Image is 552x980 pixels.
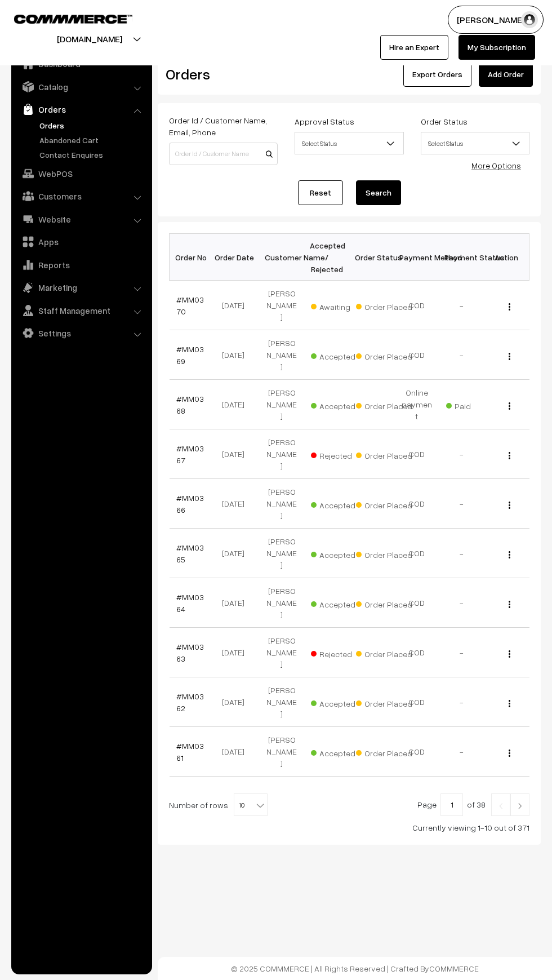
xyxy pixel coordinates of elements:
[259,429,304,479] td: [PERSON_NAME]
[509,303,510,311] img: Menu
[14,11,113,25] a: COMMMERCE
[214,429,259,479] td: [DATE]
[439,330,484,380] td: -
[515,802,525,809] img: Right
[417,800,437,809] span: Page
[484,234,529,281] th: Action
[295,134,403,153] span: Select Status
[311,744,367,759] span: Accepted
[176,295,204,316] a: #MM0370
[509,650,510,658] img: Menu
[439,281,484,330] td: -
[394,479,439,529] td: COD
[439,578,484,628] td: -
[14,300,148,321] a: Staff Management
[176,543,204,564] a: #MM0365
[214,380,259,429] td: [DATE]
[448,6,544,34] button: [PERSON_NAME]…
[234,794,267,817] span: 10
[439,628,484,677] td: -
[295,132,403,154] span: Select Status
[169,143,278,165] input: Order Id / Customer Name / Customer Email / Customer Phone
[176,642,204,663] a: #MM0363
[311,496,367,511] span: Accepted
[14,209,148,229] a: Website
[394,677,439,727] td: COD
[509,700,510,707] img: Menu
[509,551,510,558] img: Menu
[214,479,259,529] td: [DATE]
[176,691,204,713] a: #MM0362
[311,397,367,412] span: Accepted
[356,496,412,511] span: Order Placed
[14,15,132,23] img: COMMMERCE
[214,727,259,777] td: [DATE]
[356,744,412,759] span: Order Placed
[356,348,412,362] span: Order Placed
[14,77,148,97] a: Catalog
[259,578,304,628] td: [PERSON_NAME]
[394,628,439,677] td: COD
[14,232,148,252] a: Apps
[259,234,304,281] th: Customer Name
[421,132,529,154] span: Select Status
[311,695,367,709] span: Accepted
[356,695,412,709] span: Order Placed
[471,161,521,170] a: More Options
[403,62,471,87] button: Export Orders
[14,255,148,275] a: Reports
[429,964,479,973] a: COMMMERCE
[509,601,510,608] img: Menu
[214,330,259,380] td: [DATE]
[356,298,412,313] span: Order Placed
[356,447,412,462] span: Order Placed
[14,163,148,184] a: WebPOS
[14,277,148,298] a: Marketing
[439,727,484,777] td: -
[37,119,148,131] a: Orders
[439,677,484,727] td: -
[14,186,148,206] a: Customers
[509,502,510,509] img: Menu
[166,65,277,83] h2: Orders
[259,380,304,429] td: [PERSON_NAME]
[259,727,304,777] td: [PERSON_NAME]
[509,353,510,360] img: Menu
[509,750,510,757] img: Menu
[176,394,204,415] a: #MM0368
[311,298,367,313] span: Awaiting
[214,234,259,281] th: Order Date
[356,180,401,205] button: Search
[311,645,367,660] span: Rejected
[311,546,367,561] span: Accepted
[259,529,304,578] td: [PERSON_NAME]
[439,234,484,281] th: Payment Status
[214,281,259,330] td: [DATE]
[176,493,204,515] a: #MM0366
[259,330,304,380] td: [PERSON_NAME]
[394,380,439,429] td: Online payment
[37,134,148,146] a: Abandoned Cart
[169,799,228,811] span: Number of rows
[169,822,529,833] div: Currently viewing 1-10 out of 371
[176,741,204,762] a: #MM0361
[394,529,439,578] td: COD
[214,677,259,727] td: [DATE]
[170,234,215,281] th: Order No
[214,628,259,677] td: [DATE]
[349,234,394,281] th: Order Status
[356,397,412,412] span: Order Placed
[17,25,162,53] button: [DOMAIN_NAME]
[259,479,304,529] td: [PERSON_NAME]
[14,323,148,343] a: Settings
[521,11,538,28] img: user
[295,116,354,127] label: Approval Status
[380,35,448,60] a: Hire an Expert
[421,134,529,153] span: Select Status
[259,677,304,727] td: [PERSON_NAME]
[467,800,486,809] span: of 38
[356,596,412,610] span: Order Placed
[439,529,484,578] td: -
[356,645,412,660] span: Order Placed
[169,114,278,138] label: Order Id / Customer Name, Email, Phone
